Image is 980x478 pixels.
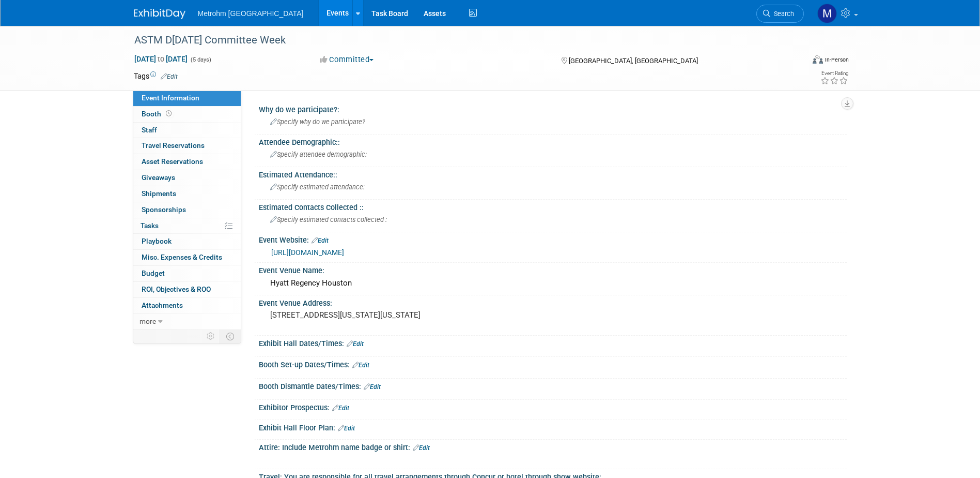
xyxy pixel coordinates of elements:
td: Personalize Event Tab Strip [202,330,220,343]
span: (5 days) [190,56,211,63]
div: ASTM D[DATE] Committee Week [131,31,788,50]
a: Edit [347,340,364,348]
span: Metrohm [GEOGRAPHIC_DATA] [198,9,304,18]
div: Estimated Attendance:: [259,167,847,180]
a: Edit [364,383,381,391]
div: Attendee Demographic:: [259,135,847,147]
span: Budget [142,269,165,277]
div: In-Person [825,56,849,64]
div: Event Format [743,54,849,69]
span: Specify estimated attendance: [270,183,365,191]
span: Playbook [142,237,172,245]
div: Hyatt Regency Houston [267,275,839,291]
a: Event Information [133,91,241,106]
div: Why do we participate?: [259,102,847,115]
div: Event Website: [259,232,847,246]
a: Edit [352,362,369,369]
span: more [139,317,156,325]
img: ExhibitDay [134,9,185,19]
img: Format-Inperson.png [813,55,823,64]
span: Travel Reservations [142,141,205,150]
div: Booth Dismantle Dates/Times: [259,379,847,392]
a: more [133,314,241,330]
a: Misc. Expenses & Credits [133,250,241,265]
img: Michelle Simoes [817,4,837,23]
a: Giveaways [133,170,241,186]
a: Edit [161,73,178,80]
div: Event Venue Address: [259,295,847,308]
a: [URL][DOMAIN_NAME] [271,248,344,257]
div: Exhibitor Prospectus: [259,400,847,413]
span: Event Information [142,94,199,102]
span: Staff [142,126,157,134]
a: Edit [312,237,329,244]
span: [DATE] [DATE] [134,54,188,64]
a: Booth [133,107,241,122]
span: Asset Reservations [142,157,203,166]
a: Search [756,5,804,23]
span: Shipments [142,189,176,198]
a: Edit [332,405,349,412]
div: Exhibit Hall Dates/Times: [259,336,847,349]
span: Attachments [142,301,183,309]
a: Budget [133,266,241,281]
span: Giveaways [142,173,175,182]
a: Shipments [133,186,241,202]
span: to [156,55,166,63]
div: Estimated Contacts Collected :: [259,200,847,213]
span: Sponsorships [142,205,186,214]
span: Booth [142,110,174,118]
span: Specify attendee demographic: [270,151,367,158]
span: [GEOGRAPHIC_DATA], [GEOGRAPHIC_DATA] [569,57,698,65]
a: Tasks [133,218,241,234]
span: Specify estimated contacts collected : [270,216,387,223]
a: Playbook [133,234,241,249]
a: Edit [338,425,355,432]
div: Attire: Include Metrohm name badge or shirt: [259,440,847,453]
a: Edit [413,444,430,452]
span: Search [770,10,794,18]
a: Travel Reservations [133,138,241,154]
td: Toggle Event Tabs [220,330,241,343]
a: Staff [133,123,241,138]
a: ROI, Objectives & ROO [133,282,241,297]
div: Event Venue Name: [259,263,847,276]
a: Sponsorships [133,202,241,218]
span: Specify why do we participate? [270,118,365,126]
span: Misc. Expenses & Credits [142,253,222,261]
div: Booth Set-up Dates/Times: [259,357,847,370]
span: ROI, Objectives & ROO [142,285,211,293]
span: Tasks [141,221,159,230]
a: Asset Reservations [133,154,241,170]
pre: [STREET_ADDRESS][US_STATE][US_STATE] [270,310,492,320]
td: Tags [134,71,178,81]
span: Booth not reserved yet [164,110,174,117]
a: Attachments [133,298,241,313]
button: Committed [316,54,378,65]
div: Event Rating [820,71,848,76]
div: Exhibit Hall Floor Plan: [259,420,847,434]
